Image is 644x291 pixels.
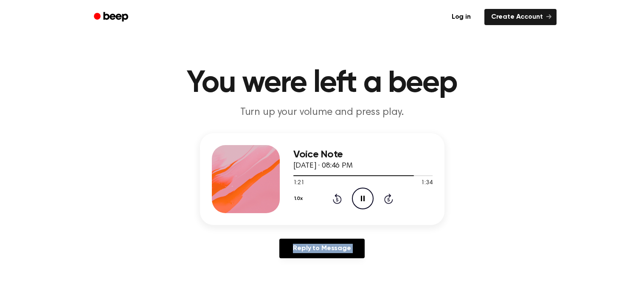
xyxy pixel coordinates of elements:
a: Reply to Message [279,239,364,258]
a: Create Account [484,9,557,25]
span: [DATE] · 08:46 PM [293,162,353,170]
span: 1:34 [421,179,432,188]
button: 1.0x [293,191,306,206]
span: 1:21 [293,179,304,188]
a: Beep [88,9,136,26]
h3: Voice Note [293,149,433,160]
h1: You were left a beep [105,68,540,99]
p: Turn up your volume and press play. [159,106,485,120]
a: Log in [443,7,479,27]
